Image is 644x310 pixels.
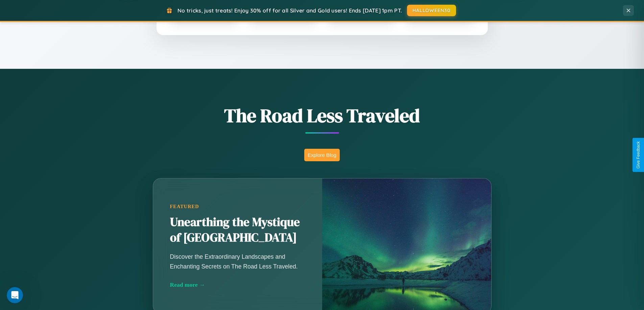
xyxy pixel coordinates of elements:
div: Featured [170,204,305,209]
h2: Unearthing the Mystique of [GEOGRAPHIC_DATA] [170,215,305,246]
button: HALLOWEEN30 [407,5,456,16]
p: Discover the Extraordinary Landscapes and Enchanting Secrets on The Road Less Traveled. [170,252,305,271]
div: Read more → [170,281,305,288]
button: Explore Blog [304,149,340,161]
h1: The Road Less Traveled [119,103,525,129]
iframe: Intercom live chat [7,287,23,303]
span: No tricks, just treats! Enjoy 30% off for all Silver and Gold users! Ends [DATE] 1pm PT. [177,7,402,14]
div: Give Feedback [636,141,641,169]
